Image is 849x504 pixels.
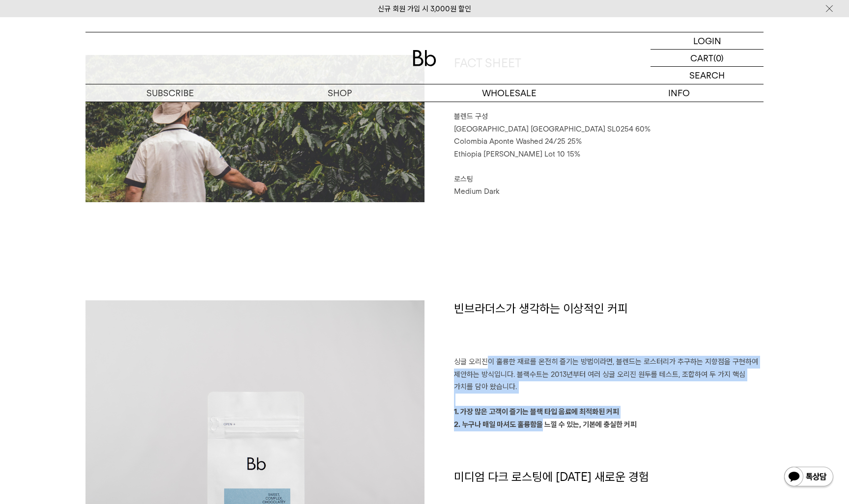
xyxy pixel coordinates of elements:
img: 로고 [413,50,436,66]
span: 로스팅 [454,175,473,184]
a: LOGIN [651,32,764,50]
p: INFO [594,84,764,102]
strong: 1. 가장 많은 고객이 즐기는 블랙 타입 음료에 최적화된 커피 [454,407,619,416]
a: SUBSCRIBE [85,84,255,102]
span: ⠀ [454,162,459,171]
span: [GEOGRAPHIC_DATA] [GEOGRAPHIC_DATA] SL0254 60% [454,125,651,133]
a: SHOP [255,84,424,102]
span: Ethiopia [PERSON_NAME] Lot 10 15% [454,150,580,159]
p: SEARCH [689,67,725,84]
a: CART (0) [651,50,764,67]
p: (0) [713,50,724,66]
span: 블렌드 구성 [454,112,488,121]
p: LOGIN [693,32,721,49]
span: Colombia Aponte Washed 24/25 25% [454,137,582,146]
p: CART [690,50,713,66]
a: 신규 회원 가입 시 3,000원 할인 [378,4,471,13]
h1: 빈브라더스가 생각하는 이상적인 커피 [454,300,764,356]
strong: 2. 누구나 매일 마셔도 훌륭함을 느낄 수 있는, 기본에 충실한 커피 [454,420,637,429]
img: 블랙수트 [85,55,424,202]
p: WHOLESALE [424,84,594,102]
img: 카카오톡 채널 1:1 채팅 버튼 [783,466,834,489]
span: Medium Dark [454,187,500,196]
p: 싱글 오리진이 훌륭한 재료를 온전히 즐기는 방법이라면, 블렌드는 로스터리가 추구하는 지향점을 구현하여 제안하는 방식입니다. 블랙수트는 2013년부터 여러 싱글 오리진 원두를 ... [454,356,764,394]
